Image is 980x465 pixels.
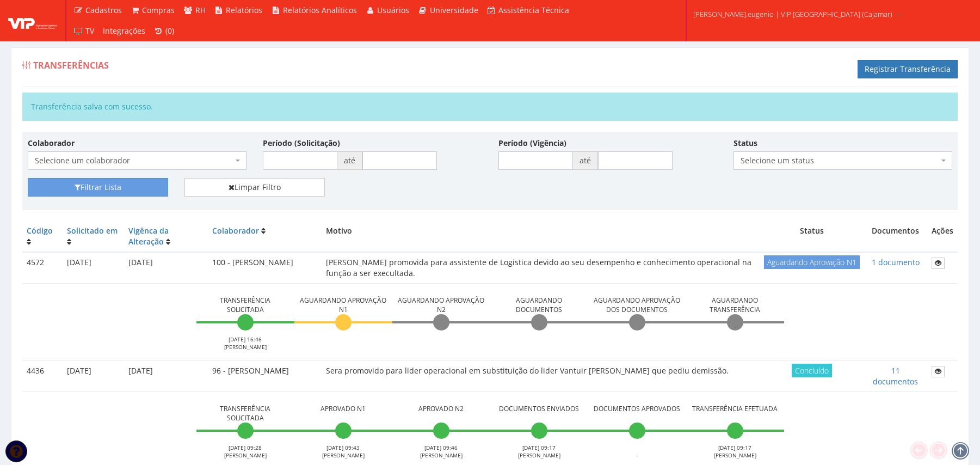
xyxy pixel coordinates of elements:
span: Universidade [430,5,478,15]
span: [PERSON_NAME].eugenio | VIP [GEOGRAPHIC_DATA] (Cajamar) [693,9,892,20]
a: 1 documento [872,257,920,267]
span: Compras [142,5,175,15]
td: 96 - [PERSON_NAME] [208,361,322,392]
span: TV [85,26,94,36]
a: Vigênca da Alteração [128,225,169,247]
span: Relatórios [226,5,262,15]
span: [DATE] 09:46 [PERSON_NAME] [397,444,485,459]
td: [PERSON_NAME] promovida para assistente de Logistica devido ao seu desempenho e conhecimento oper... [322,252,760,283]
a: Registrar Transferência [858,60,958,78]
span: RH [195,5,206,15]
span: [DATE] 09:43 [PERSON_NAME] [299,444,387,459]
a: TV [69,21,98,41]
th: Ações [927,221,958,252]
td: 100 - [PERSON_NAME] [208,252,322,283]
span: Transferência Solicitada [201,296,289,315]
span: [DATE] 09:17 [PERSON_NAME] [495,444,583,459]
a: Solicitado em [67,225,118,236]
span: Documentos Aprovados [593,405,681,414]
a: Limpar Filtro [184,178,325,197]
span: Aguardando Aprovação N1 [299,296,387,315]
span: Aprovado N2 [397,405,485,414]
span: Aguardando Aprovação N2 [397,296,485,315]
span: [DATE] 09:17 [PERSON_NAME] [691,444,779,459]
span: Aguardando Aprovação N1 [764,255,860,269]
td: Sera promovido para lider operacional em substituição do lider Vantuir [PERSON_NAME] que pediu de... [322,361,760,392]
th: Documentos [864,221,927,252]
a: 11 documentos [873,365,918,387]
label: Período (Solicitação) [263,138,340,149]
button: Filtrar Lista [28,178,168,197]
span: - [593,444,681,459]
span: Selecione um status [734,151,952,170]
span: Integrações [103,26,145,36]
span: Documentos Enviados [495,405,583,414]
span: Assistência Técnica [498,5,569,15]
img: logo [8,13,57,29]
th: Motivo [322,221,760,252]
div: Transferência salva com sucesso. [22,93,958,121]
span: Selecione um status [741,155,939,166]
span: [DATE] 09:28 [PERSON_NAME] [201,444,289,459]
span: até [337,151,362,170]
span: Usuários [377,5,409,15]
span: Aguardando Transferência [691,296,779,315]
span: até [573,151,598,170]
label: Período (Vigência) [498,138,566,149]
th: Status [760,221,864,252]
span: Transferência Efetuada [691,405,779,414]
a: Código [27,225,53,236]
span: Selecione um colaborador [28,151,246,170]
span: Transferência Solicitada [201,405,289,423]
a: (0) [150,21,179,41]
span: Aguardando Documentos [495,296,583,315]
span: Transferências [33,59,109,71]
td: [DATE] [124,252,207,283]
label: Status [734,138,757,149]
a: Integrações [98,21,150,41]
span: Cadastros [85,5,122,15]
span: Concluído [792,364,832,377]
td: [DATE] [124,361,207,392]
td: 4572 [22,252,63,283]
span: (0) [165,26,174,36]
a: Colaborador [212,225,259,236]
td: [DATE] [63,361,125,392]
td: [DATE] [63,252,125,283]
span: Aguardando Aprovação dos Documentos [593,296,681,315]
span: Selecione um colaborador [35,155,233,166]
span: [DATE] 16:46 [PERSON_NAME] [201,335,289,351]
label: Colaborador [28,138,75,149]
td: 4436 [22,361,63,392]
span: Relatórios Analíticos [283,5,357,15]
span: Aprovado N1 [299,405,387,414]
